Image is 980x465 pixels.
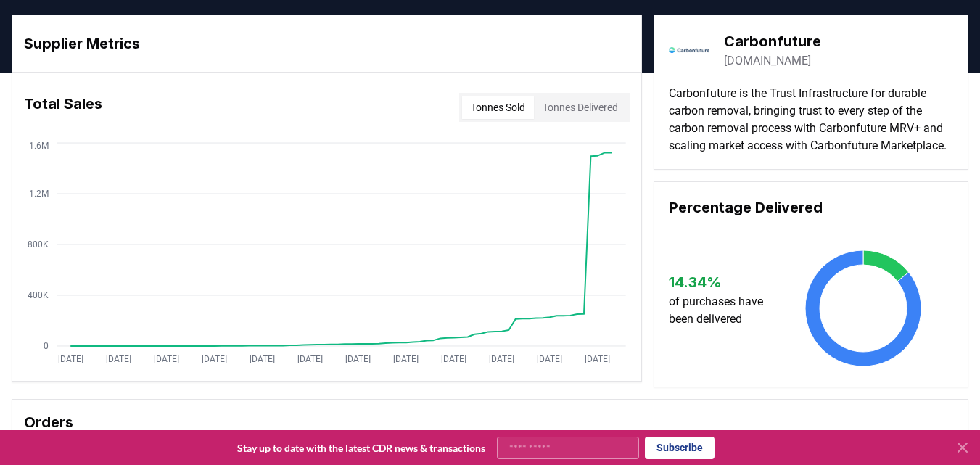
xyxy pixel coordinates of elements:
p: of purchases have been delivered [669,293,775,328]
tspan: 1.6M [29,141,49,151]
h3: Orders [24,411,956,433]
h3: Supplier Metrics [24,33,630,54]
tspan: [DATE] [537,354,562,364]
button: Tonnes Delivered [534,96,627,119]
button: Tonnes Sold [462,96,534,119]
tspan: [DATE] [441,354,466,364]
tspan: [DATE] [297,354,323,364]
p: Carbonfuture is the Trust Infrastructure for durable carbon removal, bringing trust to every step... [669,85,953,155]
h3: Total Sales [24,93,102,122]
h3: Carbonfuture [724,30,821,52]
h3: Percentage Delivered [669,197,953,218]
a: [DOMAIN_NAME] [724,52,811,70]
tspan: [DATE] [585,354,610,364]
img: Carbonfuture-logo [669,30,709,70]
tspan: [DATE] [345,354,371,364]
tspan: [DATE] [106,354,131,364]
tspan: 400K [28,290,49,300]
tspan: [DATE] [393,354,419,364]
tspan: 800K [28,239,49,250]
h3: 14.34 % [669,271,775,293]
tspan: 0 [44,341,49,351]
tspan: [DATE] [489,354,514,364]
tspan: [DATE] [202,354,227,364]
tspan: [DATE] [58,354,83,364]
tspan: [DATE] [154,354,179,364]
tspan: [DATE] [250,354,275,364]
tspan: 1.2M [29,189,49,199]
